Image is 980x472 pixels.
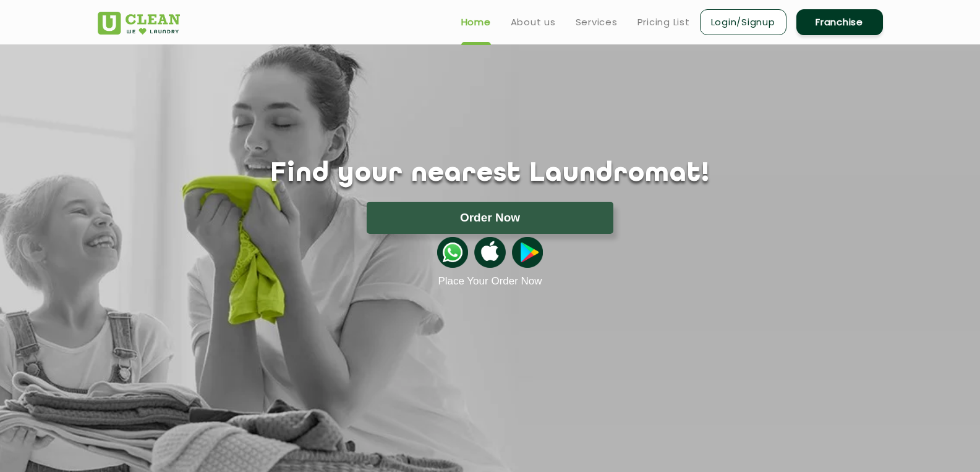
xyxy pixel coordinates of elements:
img: playstoreicon.png [512,237,543,268]
img: whatsappicon.png [437,237,468,268]
a: Login/Signup [700,9,786,35]
img: apple-icon.png [474,237,505,268]
h1: Find your nearest Laundromat! [88,159,892,189]
a: Franchise [796,9,883,35]
a: About us [511,15,556,30]
button: Order Now [367,202,613,234]
a: Home [461,15,491,30]
img: UClean Laundry and Dry Cleaning [98,12,180,35]
a: Services [576,15,618,30]
a: Place Your Order Now [438,275,542,288]
a: Pricing List [637,15,690,30]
